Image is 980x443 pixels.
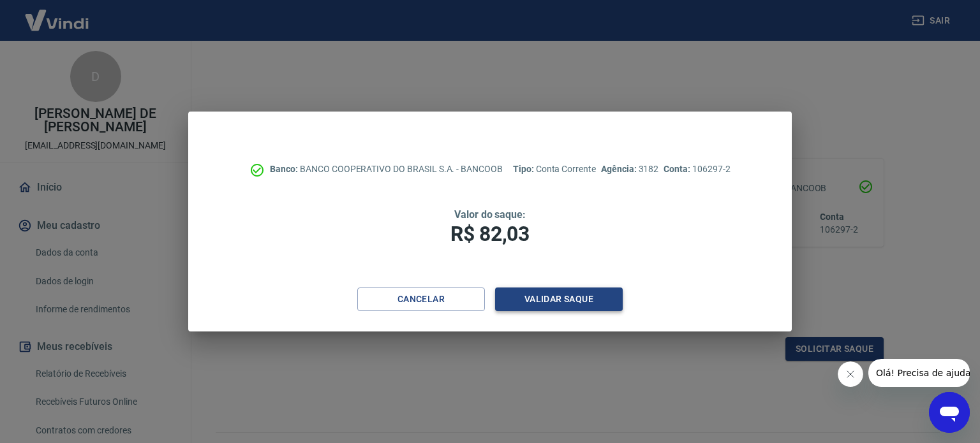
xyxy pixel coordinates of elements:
span: Agência: [601,164,639,174]
p: BANCO COOPERATIVO DO BRASIL S.A. - BANCOOB [270,163,503,176]
span: Banco: [270,164,300,174]
iframe: Botão para abrir a janela de mensagens [929,392,970,433]
span: Tipo: [513,164,536,174]
p: 106297-2 [664,163,730,176]
iframe: Mensagem da empresa [868,359,970,387]
button: Cancelar [357,287,485,311]
p: 3182 [601,163,658,176]
span: Olá! Precisa de ajuda? [8,9,107,19]
p: Conta Corrente [513,163,596,176]
span: Valor do saque: [454,208,526,221]
span: R$ 82,03 [450,222,530,246]
iframe: Fechar mensagem [838,361,863,387]
span: Conta: [664,164,692,174]
button: Validar saque [495,287,623,311]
